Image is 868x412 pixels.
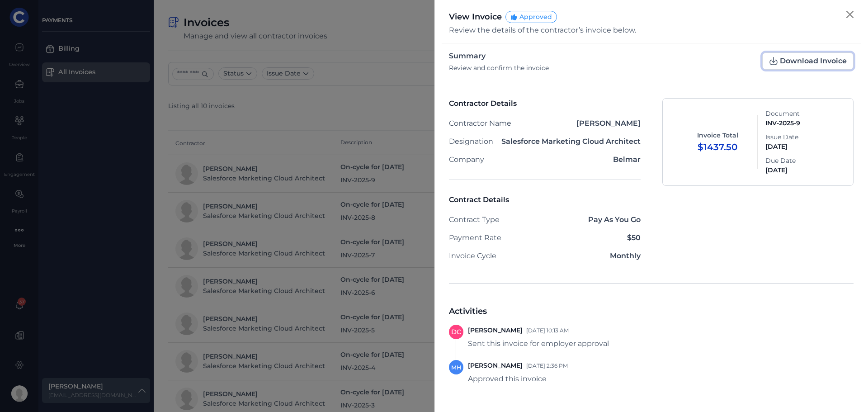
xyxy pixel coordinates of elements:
span: [DATE] 2:36 PM [526,362,568,369]
div: Review the details of the contractor’s invoice below. [449,25,636,36]
button: Close [843,7,857,22]
div: Document [765,109,830,118]
div: Douglas Carvalho [449,325,463,339]
span: [PERSON_NAME] [468,361,523,369]
div: Review and confirm the invoice [449,63,549,73]
span: Approved [505,11,557,23]
div: Invoice Cycle [449,251,496,261]
div: $1437.50 [698,140,737,154]
div: Designation [449,136,493,147]
div: Company [449,154,484,165]
div: [DATE] [765,166,830,175]
div: Pay As You Go [588,214,641,225]
div: Contract Details [449,194,641,205]
div: [PERSON_NAME] [576,118,641,129]
div: Contractor Name [449,118,511,129]
span: [PERSON_NAME] [468,326,523,334]
div: Due Date [765,156,830,166]
div: Belmar [613,154,641,165]
div: Issue Date [765,133,830,142]
span: Download Invoice [769,57,847,66]
span: DC [451,328,461,336]
div: Sent this invoice for employer approval [468,338,854,349]
div: $50 [627,232,641,243]
div: INV-2025-9 [765,118,830,128]
div: Salesforce Marketing Cloud Architect [501,136,641,147]
span: [DATE] 10:13 AM [526,327,569,334]
div: View Invoice [449,11,636,23]
div: [DATE] [765,142,830,152]
div: Approved this invoice [468,374,854,384]
div: Matt Hui [449,360,463,374]
button: Download Invoice [762,52,854,70]
div: Summary [449,51,549,62]
div: Payment Rate [449,232,501,243]
div: Invoice Total [697,131,738,140]
div: Contract Type [449,214,500,225]
div: Contractor Details [449,98,641,109]
div: Activities [449,305,854,317]
span: MH [451,364,461,371]
div: Monthly [610,251,641,261]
